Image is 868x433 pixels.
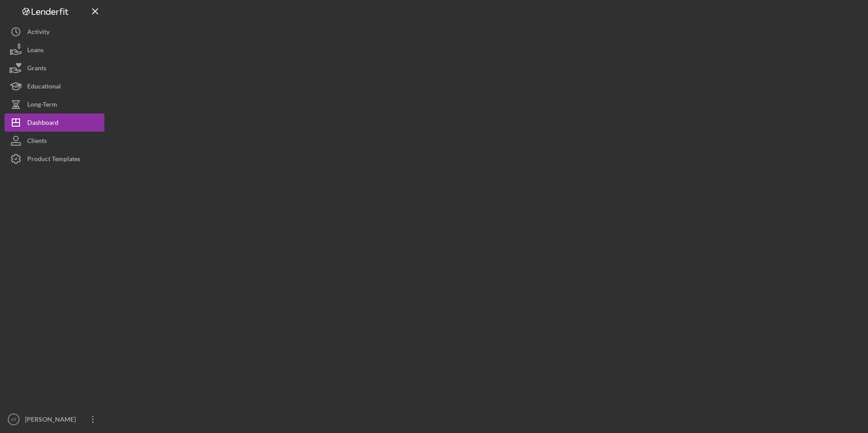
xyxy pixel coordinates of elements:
[27,113,59,134] div: Dashboard
[5,410,104,428] button: VT[PERSON_NAME]
[5,150,104,168] button: Product Templates
[27,132,47,152] div: Clients
[5,23,104,41] button: Activity
[11,417,16,422] text: VT
[5,113,104,132] button: Dashboard
[23,410,82,431] div: [PERSON_NAME]
[27,77,61,98] div: Educational
[5,95,104,113] button: Long-Term
[27,59,46,79] div: Grants
[27,41,44,61] div: Loans
[5,77,104,95] button: Educational
[5,41,104,59] button: Loans
[5,59,104,77] button: Grants
[27,150,80,170] div: Product Templates
[27,23,49,43] div: Activity
[5,132,104,150] button: Clients
[27,95,57,116] div: Long-Term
